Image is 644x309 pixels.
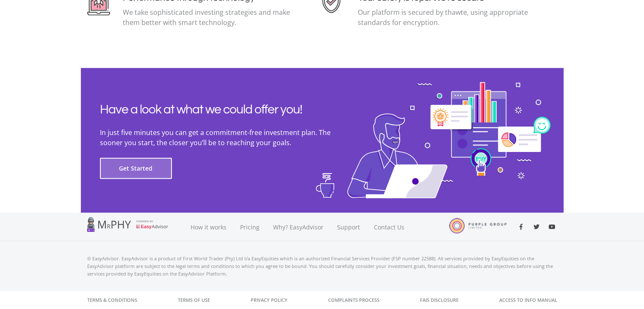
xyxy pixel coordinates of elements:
[358,7,530,28] p: Our platform is secured by thawte, using appropriate standards for encryption.
[100,102,354,117] h2: Have a look at what we could offer you!
[367,213,412,241] a: Contact Us
[233,213,266,241] a: Pricing
[87,255,557,278] p: © EasyAdvisor. EasyAdvisor is a product of First World Trader (Pty) Ltd t/a EasyEquities which is...
[251,291,287,309] a: Privacy Policy
[266,213,330,241] a: Why? EasyAdvisor
[100,127,354,148] p: In just five minutes you can get a commitment-free investment plan. The sooner you start, the clo...
[330,213,367,241] a: Support
[499,291,557,309] a: Access to Info Manual
[420,291,459,309] a: FAIS Disclosure
[87,291,137,309] a: Terms & Conditions
[328,291,379,309] a: Complaints Process
[100,158,172,179] button: Get Started
[123,7,295,28] p: We take sophisticated investing strategies and make them better with smart technology.
[178,291,210,309] a: Terms of Use
[184,213,233,241] a: How it works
